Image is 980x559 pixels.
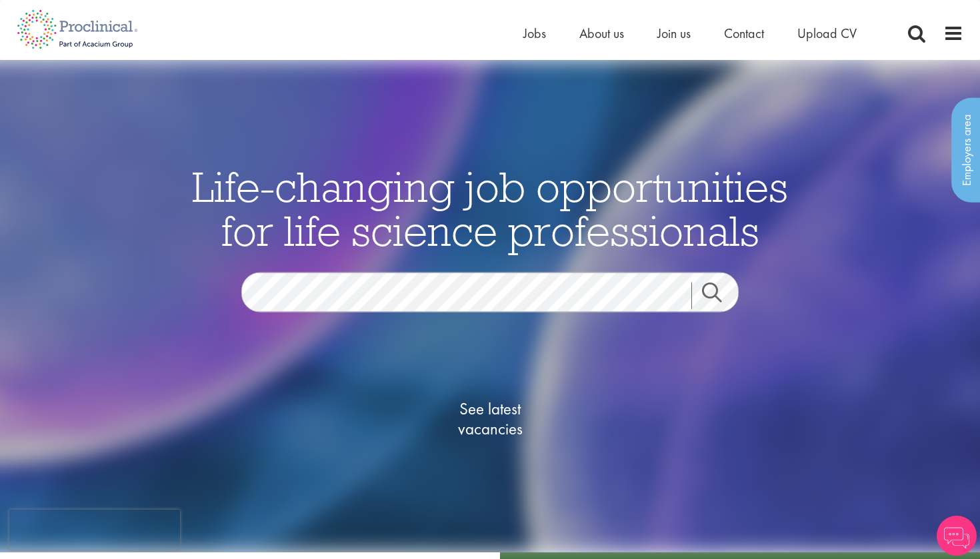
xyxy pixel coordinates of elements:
a: Job search submit button [691,282,749,309]
a: Upload CV [797,25,857,42]
a: See latestvacancies [423,346,557,492]
a: Jobs [523,25,546,42]
a: Contact [724,25,764,42]
a: About us [579,25,624,42]
img: Chatbot [937,516,977,556]
span: See latest vacancies [423,399,557,439]
a: Join us [657,25,691,42]
span: Life-changing job opportunities for life science professionals [192,160,788,257]
iframe: reCAPTCHA [9,510,180,550]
